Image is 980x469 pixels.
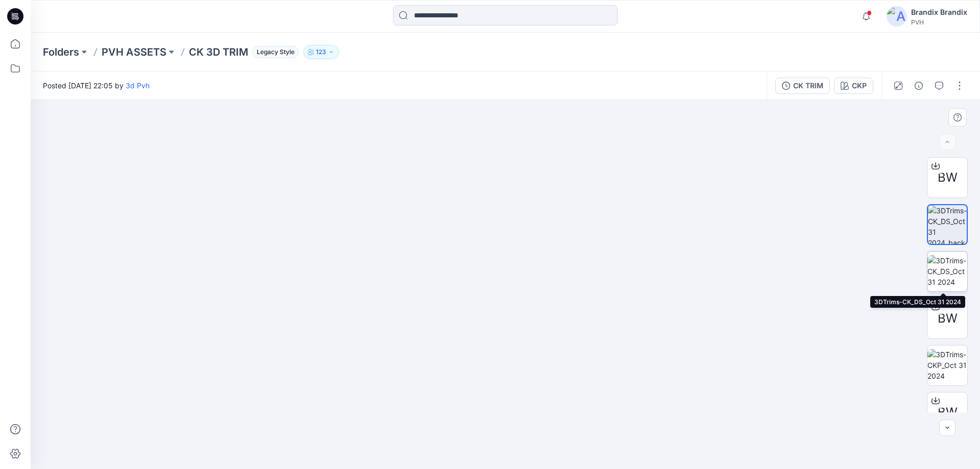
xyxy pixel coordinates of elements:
div: PVH [911,18,967,26]
span: Legacy Style [252,46,299,58]
button: Details [911,78,927,94]
button: 123 [303,45,339,59]
img: 3DTrims-CKP_Oct 31 2024 [927,349,967,381]
p: 123 [316,46,326,58]
img: 3DTrims-CK_DS_Oct 31 2024_back [928,205,967,244]
div: Brandix Brandix [911,6,967,18]
span: BW [938,403,958,422]
img: avatar [887,6,907,27]
p: CK 3D TRIM [189,45,248,59]
a: PVH ASSETS [102,45,166,59]
div: CK TRIM [793,80,823,91]
span: Posted [DATE] 22:05 by [43,80,150,91]
a: Folders [43,45,79,59]
button: CKP [834,78,873,94]
img: 3DTrims-CK_DS_Oct 31 2024 [927,255,967,287]
a: 3d Pvh [126,81,150,90]
span: BW [938,309,958,328]
button: CK TRIM [775,78,830,94]
button: Legacy Style [248,45,299,59]
span: BW [938,168,958,187]
div: CKP [852,80,867,91]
